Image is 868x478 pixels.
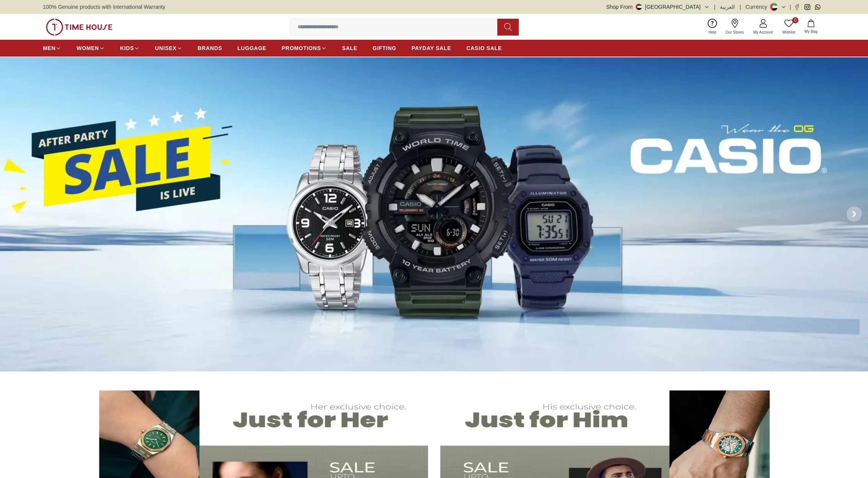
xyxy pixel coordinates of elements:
span: Our Stores [723,29,747,35]
span: | [739,3,741,11]
a: CASIO SALE [466,41,502,55]
span: | [790,3,791,11]
span: KIDS [120,44,134,52]
a: SALE [342,41,357,55]
a: KIDS [120,41,140,55]
span: 100% Genuine products with International Warranty [43,3,165,11]
a: BRANDS [198,41,222,55]
a: Facebook [794,4,800,10]
span: MEN [43,44,55,52]
a: Help [704,17,721,37]
span: SALE [342,44,357,52]
a: Instagram [804,4,810,10]
a: WOMEN [77,41,105,55]
a: PAYDAY SALE [412,41,451,55]
span: My Account [750,29,776,35]
span: WOMEN [77,44,99,52]
a: UNISEX [155,41,182,55]
button: Shop From[GEOGRAPHIC_DATA] [606,3,710,11]
span: LUGGAGE [238,44,267,52]
span: My Bag [801,29,821,34]
a: MEN [43,41,61,55]
span: Wishlist [779,29,798,35]
a: 0Wishlist [778,17,800,37]
div: Currency [746,3,770,11]
span: | [714,3,716,11]
a: PROMOTIONS [282,41,327,55]
a: GIFTING [373,41,396,55]
span: CASIO SALE [466,44,502,52]
img: United Arab Emirates [636,4,642,10]
a: LUGGAGE [238,41,267,55]
a: Our Stores [721,17,749,37]
span: BRANDS [198,44,222,52]
button: العربية [720,3,735,11]
span: PROMOTIONS [282,44,321,52]
img: ... [46,19,112,36]
a: Whatsapp [815,4,821,10]
span: PAYDAY SALE [412,44,451,52]
button: My Bag [800,18,822,36]
span: GIFTING [373,44,396,52]
span: UNISEX [155,44,176,52]
span: Help [705,29,720,35]
span: 0 [792,17,798,23]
